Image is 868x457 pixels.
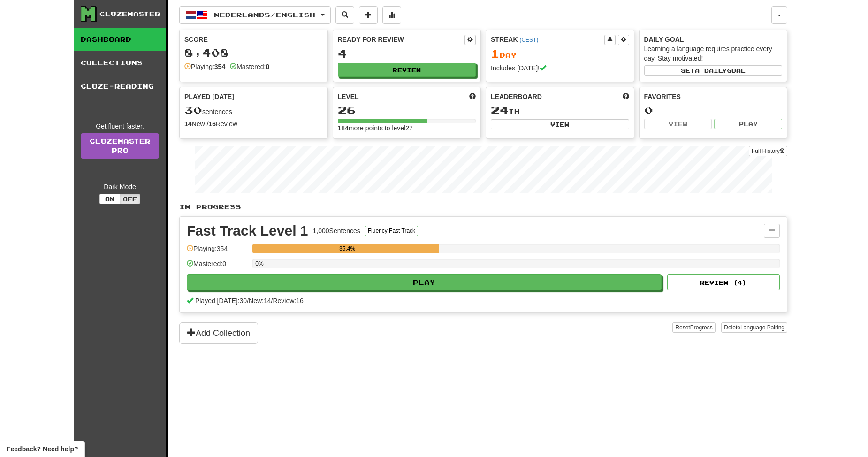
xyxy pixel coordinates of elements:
[195,297,247,305] span: Played [DATE]: 30
[271,297,273,305] span: /
[338,104,476,116] div: 26
[179,6,331,24] button: Nederlands/English
[672,322,715,333] button: ResetProgress
[644,104,783,116] div: 0
[491,103,509,116] span: 24
[721,322,787,333] button: DeleteLanguage Pairing
[208,120,216,128] strong: 16
[491,92,542,101] span: Leaderboard
[99,9,160,19] div: Clozemaster
[249,297,271,305] span: New: 14
[179,322,258,344] button: Add Collection
[491,47,500,60] span: 1
[81,182,159,191] div: Dark Mode
[187,244,248,259] div: Playing: 354
[469,92,476,101] span: Score more points to level up
[187,224,308,238] div: Fast Track Level 1
[184,120,192,128] strong: 14
[491,63,629,73] div: Includes [DATE]!
[184,47,323,59] div: 8,408
[338,48,476,60] div: 4
[338,35,465,44] div: Ready for Review
[184,104,323,116] div: sentences
[184,103,202,116] span: 30
[255,244,439,253] div: 35.4%
[74,75,166,98] a: Cloze-Reading
[120,194,140,204] button: Off
[365,226,418,236] button: Fluency Fast Track
[740,324,784,331] span: Language Pairing
[749,146,787,156] button: Full History
[382,6,401,24] button: More stats
[335,6,354,24] button: Search sentences
[644,35,783,44] div: Daily Goal
[214,11,315,19] span: Nederlands / English
[273,297,303,305] span: Review: 16
[187,274,662,290] button: Play
[359,6,378,24] button: Add sentence to collection
[247,297,249,305] span: /
[99,194,120,204] button: On
[184,62,225,71] div: Playing:
[74,51,166,75] a: Collections
[338,63,476,77] button: Review
[714,119,782,129] button: Play
[491,48,629,60] div: Day
[491,35,604,44] div: Streak
[644,44,783,63] div: Learning a language requires practice every day. Stay motivated!
[491,119,629,129] button: View
[7,444,78,454] span: Open feedback widget
[695,67,727,74] span: a daily
[81,133,159,159] a: ClozemasterPro
[187,259,248,274] div: Mastered: 0
[74,28,166,51] a: Dashboard
[313,226,360,236] div: 1,000 Sentences
[179,202,787,212] p: In Progress
[338,92,359,101] span: Level
[184,92,234,101] span: Played [DATE]
[690,324,713,331] span: Progress
[81,122,159,131] div: Get fluent faster.
[266,63,269,70] strong: 0
[519,37,538,43] a: (CEST)
[184,119,323,129] div: New / Review
[214,63,225,70] strong: 354
[667,274,780,290] button: Review (4)
[623,92,629,101] span: This week in points, UTC
[184,35,323,44] div: Score
[644,92,783,101] div: Favorites
[491,104,629,116] div: th
[230,62,269,71] div: Mastered:
[644,65,783,76] button: Seta dailygoal
[338,123,476,133] div: 184 more points to level 27
[644,119,712,129] button: View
